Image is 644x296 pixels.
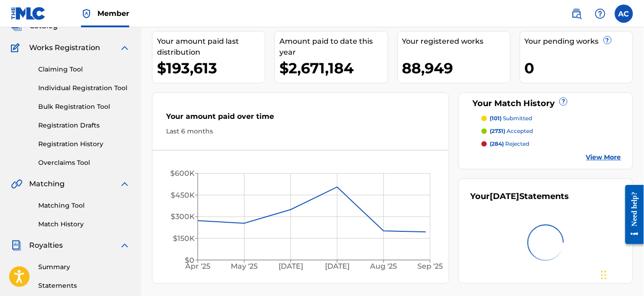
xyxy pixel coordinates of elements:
[470,190,569,203] div: Your Statements
[38,83,130,93] a: Individual Registration Tool
[325,262,350,271] tspan: [DATE]
[11,20,58,31] a: CatalogCatalog
[527,225,564,261] img: preloader
[595,8,606,19] img: help
[11,179,22,189] img: Matching
[171,191,195,199] tspan: $450K
[591,5,609,23] div: Help
[173,235,195,243] tspan: $150K
[482,140,621,148] a: (284) rejected
[38,281,130,291] a: Statements
[560,98,567,105] span: ?
[586,153,621,162] a: View More
[185,256,194,265] tspan: $0
[470,97,621,110] div: Your Match History
[38,158,130,168] a: Overclaims Tool
[279,36,387,58] div: Amount paid to date this year
[402,58,510,78] div: 88,949
[29,179,65,189] span: Matching
[402,36,510,47] div: Your registered works
[97,8,129,19] span: Member
[525,58,633,78] div: 0
[166,111,435,127] div: Your amount paid over time
[38,219,130,229] a: Match History
[11,42,23,53] img: Works Registration
[604,36,611,44] span: ?
[170,169,195,178] tspan: $600K
[490,127,533,135] p: accepted
[490,191,519,201] span: [DATE]
[29,240,63,251] span: Royalties
[490,115,502,122] span: (101)
[11,240,22,251] img: Royalties
[119,240,130,251] img: expand
[525,36,633,47] div: Your pending works
[482,127,621,135] a: (2731) accepted
[185,262,210,271] tspan: Apr '25
[157,36,265,58] div: Your amount paid last distribution
[38,121,130,130] a: Registration Drafts
[482,114,621,122] a: (101) submitted
[601,261,607,289] div: Drag
[119,179,130,189] img: expand
[279,58,387,78] div: $2,671,184
[490,128,505,134] span: (2731)
[571,8,582,19] img: search
[29,42,100,53] span: Works Registration
[279,262,303,271] tspan: [DATE]
[490,114,532,122] p: submitted
[370,262,397,271] tspan: Aug '25
[490,140,504,147] span: (284)
[171,213,195,221] tspan: $300K
[81,8,92,19] img: Top Rightsholder
[619,178,644,251] iframe: Resource Center
[418,262,443,271] tspan: Sep '25
[490,140,529,148] p: rejected
[231,262,258,271] tspan: May '25
[38,139,130,149] a: Registration History
[38,201,130,210] a: Matching Tool
[157,58,265,78] div: $193,613
[598,252,644,296] iframe: Chat Widget
[38,65,130,74] a: Claiming Tool
[119,42,130,53] img: expand
[38,262,130,272] a: Summary
[38,102,130,112] a: Bulk Registration Tool
[166,127,435,136] div: Last 6 months
[568,5,586,23] a: Public Search
[615,5,633,23] div: User Menu
[11,7,46,20] img: MLC Logo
